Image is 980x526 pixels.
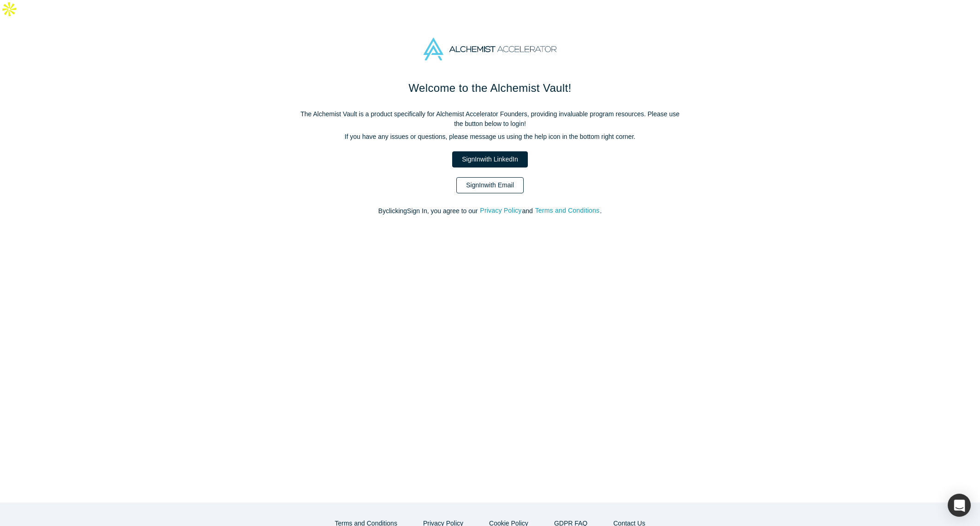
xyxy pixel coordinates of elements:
h1: Welcome to the Alchemist Vault! [296,80,684,96]
a: SignInwith LinkedIn [452,151,527,167]
button: Privacy Policy [479,205,522,216]
a: SignInwith Email [456,177,524,193]
img: Alchemist Accelerator Logo [424,38,556,60]
p: If you have any issues or questions, please message us using the help icon in the bottom right co... [296,132,684,142]
p: By clicking Sign In , you agree to our and . [296,206,684,216]
button: Terms and Conditions [535,205,600,216]
p: The Alchemist Vault is a product specifically for Alchemist Accelerator Founders, providing inval... [296,109,684,129]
